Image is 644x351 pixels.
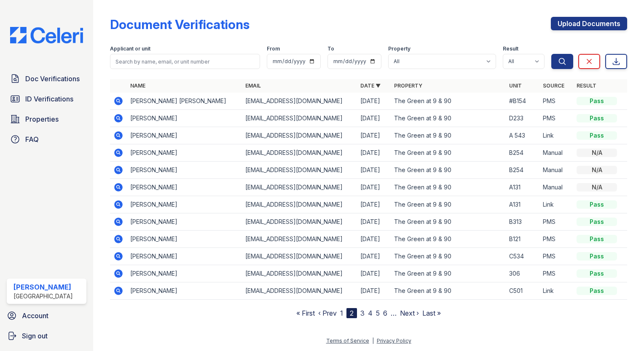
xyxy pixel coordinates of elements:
[22,311,48,321] span: Account
[22,331,48,341] span: Sign out
[3,327,90,344] a: Sign out
[13,292,73,300] div: [GEOGRAPHIC_DATA]
[242,144,357,162] td: [EMAIL_ADDRESS][DOMAIN_NAME]
[127,162,242,179] td: [PERSON_NAME]
[577,166,617,174] div: N/A
[391,265,506,282] td: The Green at 9 & 90
[391,144,506,162] td: The Green at 9 & 90
[25,114,59,124] span: Properties
[577,269,617,278] div: Pass
[242,127,357,144] td: [EMAIL_ADDRESS][DOMAIN_NAME]
[577,183,617,191] div: N/A
[372,338,374,344] div: |
[3,27,90,43] img: CE_Logo_Blue-a8612792a0a2168367f1c8372b55b34899dd931a85d93a1a3d3e32e68fde9ad4.png
[577,200,617,209] div: Pass
[506,196,539,213] td: A131
[242,282,357,300] td: [EMAIL_ADDRESS][DOMAIN_NAME]
[506,231,539,248] td: B121
[127,213,242,231] td: [PERSON_NAME]
[127,265,242,282] td: [PERSON_NAME]
[110,17,250,32] div: Document Verifications
[577,218,617,226] div: Pass
[391,110,506,127] td: The Green at 9 & 90
[127,248,242,265] td: [PERSON_NAME]
[506,110,539,127] td: D233
[242,110,357,127] td: [EMAIL_ADDRESS][DOMAIN_NAME]
[127,282,242,300] td: [PERSON_NAME]
[539,127,573,144] td: Link
[357,196,391,213] td: [DATE]
[543,82,564,89] a: Source
[391,162,506,179] td: The Green at 9 & 90
[357,231,391,248] td: [DATE]
[7,111,86,128] a: Properties
[110,45,150,52] label: Applicant or unit
[577,149,617,157] div: N/A
[357,162,391,179] td: [DATE]
[391,248,506,265] td: The Green at 9 & 90
[391,308,397,318] span: …
[539,179,573,196] td: Manual
[25,74,80,84] span: Doc Verifications
[357,144,391,162] td: [DATE]
[422,309,441,317] a: Last »
[296,309,315,317] a: « First
[551,17,627,30] a: Upload Documents
[539,196,573,213] td: Link
[267,45,280,52] label: From
[13,282,73,292] div: [PERSON_NAME]
[506,93,539,110] td: #B154
[7,90,86,107] a: ID Verifications
[357,265,391,282] td: [DATE]
[506,144,539,162] td: B254
[346,308,357,318] div: 2
[539,162,573,179] td: Manual
[391,179,506,196] td: The Green at 9 & 90
[506,213,539,231] td: B313
[539,93,573,110] td: PMS
[509,82,522,89] a: Unit
[503,45,518,52] label: Result
[357,110,391,127] td: [DATE]
[242,196,357,213] td: [EMAIL_ADDRESS][DOMAIN_NAME]
[357,93,391,110] td: [DATE]
[357,179,391,196] td: [DATE]
[577,131,617,140] div: Pass
[318,309,337,317] a: ‹ Prev
[127,93,242,110] td: [PERSON_NAME] [PERSON_NAME]
[360,82,381,89] a: Date ▼
[368,309,373,317] a: 4
[376,309,380,317] a: 5
[577,82,596,89] a: Result
[25,94,73,104] span: ID Verifications
[357,248,391,265] td: [DATE]
[506,179,539,196] td: A131
[383,309,387,317] a: 6
[391,213,506,231] td: The Green at 9 & 90
[391,93,506,110] td: The Green at 9 & 90
[394,82,422,89] a: Property
[127,110,242,127] td: [PERSON_NAME]
[242,231,357,248] td: [EMAIL_ADDRESS][DOMAIN_NAME]
[127,179,242,196] td: [PERSON_NAME]
[357,127,391,144] td: [DATE]
[388,45,411,52] label: Property
[377,338,411,344] a: Privacy Policy
[506,162,539,179] td: B254
[391,282,506,300] td: The Green at 9 & 90
[577,287,617,295] div: Pass
[340,309,343,317] a: 1
[506,248,539,265] td: C534
[110,54,260,69] input: Search by name, email, or unit number
[577,252,617,261] div: Pass
[127,127,242,144] td: [PERSON_NAME]
[327,45,334,52] label: To
[242,162,357,179] td: [EMAIL_ADDRESS][DOMAIN_NAME]
[127,196,242,213] td: [PERSON_NAME]
[25,134,39,144] span: FAQ
[360,309,365,317] a: 3
[3,307,90,324] a: Account
[326,338,369,344] a: Terms of Service
[539,213,573,231] td: PMS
